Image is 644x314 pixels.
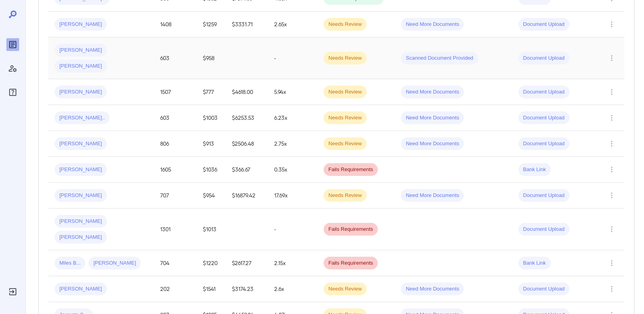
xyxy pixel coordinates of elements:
span: Need More Documents [401,114,464,122]
td: $954 [196,183,226,209]
span: Document Upload [518,55,569,62]
div: Reports [6,38,19,51]
td: 1301 [154,209,196,250]
td: - [268,37,317,79]
span: [PERSON_NAME] [55,234,107,241]
span: [PERSON_NAME] [55,218,107,225]
span: Miles B... [55,259,85,267]
span: [PERSON_NAME] [55,21,107,28]
button: Row Actions [605,18,618,31]
td: $4618.00 [226,79,268,105]
div: Log Out [6,285,19,298]
span: Fails Requirements [324,166,378,174]
td: $1259 [196,12,226,37]
span: [PERSON_NAME] [55,62,107,70]
td: 6.23x [268,105,317,131]
td: 17.69x [268,183,317,209]
td: 603 [154,105,196,131]
td: 1605 [154,157,196,183]
td: $1013 [196,209,226,250]
span: Needs Review [324,114,367,122]
span: Needs Review [324,140,367,148]
td: $913 [196,131,226,157]
td: 2.75x [268,131,317,157]
td: 202 [154,276,196,302]
div: FAQ [6,86,19,99]
td: $2617.27 [226,250,268,276]
span: Need More Documents [401,285,464,293]
td: $3174.23 [226,276,268,302]
span: Need More Documents [401,88,464,96]
button: Row Actions [605,283,618,295]
span: Needs Review [324,285,367,293]
td: 2.15x [268,250,317,276]
span: Bank Link [518,166,551,174]
button: Row Actions [605,111,618,124]
span: Bank Link [518,259,551,267]
td: $2506.48 [226,131,268,157]
span: Needs Review [324,55,367,62]
td: 707 [154,183,196,209]
span: Document Upload [518,192,569,199]
span: Scanned Document Provided [401,55,478,62]
td: 806 [154,131,196,157]
td: $366.67 [226,157,268,183]
span: Document Upload [518,21,569,28]
td: 1408 [154,12,196,37]
span: Document Upload [518,114,569,122]
td: $3331.71 [226,12,268,37]
td: 2.6x [268,276,317,302]
button: Row Actions [605,223,618,236]
span: Need More Documents [401,21,464,28]
span: [PERSON_NAME] [55,192,107,199]
span: [PERSON_NAME] [88,259,141,267]
td: $1003 [196,105,226,131]
span: [PERSON_NAME] [55,285,107,293]
span: [PERSON_NAME] [55,47,107,54]
button: Row Actions [605,189,618,202]
span: Need More Documents [401,140,464,148]
td: $1541 [196,276,226,302]
td: - [268,209,317,250]
td: $1220 [196,250,226,276]
span: [PERSON_NAME] [55,140,107,148]
span: [PERSON_NAME] [55,88,107,96]
button: Row Actions [605,52,618,64]
td: $6253.53 [226,105,268,131]
span: Document Upload [518,285,569,293]
span: [PERSON_NAME].. [55,114,110,122]
span: Fails Requirements [324,226,378,233]
span: [PERSON_NAME] [55,166,107,174]
td: $958 [196,37,226,79]
div: Manage Users [6,62,19,75]
span: Need More Documents [401,192,464,199]
td: 704 [154,250,196,276]
td: $16879.42 [226,183,268,209]
td: 5.94x [268,79,317,105]
td: 0.35x [268,157,317,183]
td: 603 [154,37,196,79]
button: Row Actions [605,163,618,176]
button: Row Actions [605,86,618,98]
td: $777 [196,79,226,105]
td: 1507 [154,79,196,105]
span: Document Upload [518,226,569,233]
td: 2.65x [268,12,317,37]
span: Needs Review [324,21,367,28]
span: Needs Review [324,88,367,96]
span: Needs Review [324,192,367,199]
span: Fails Requirements [324,259,378,267]
button: Row Actions [605,257,618,269]
td: $1036 [196,157,226,183]
span: Document Upload [518,140,569,148]
button: Row Actions [605,137,618,150]
span: Document Upload [518,88,569,96]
